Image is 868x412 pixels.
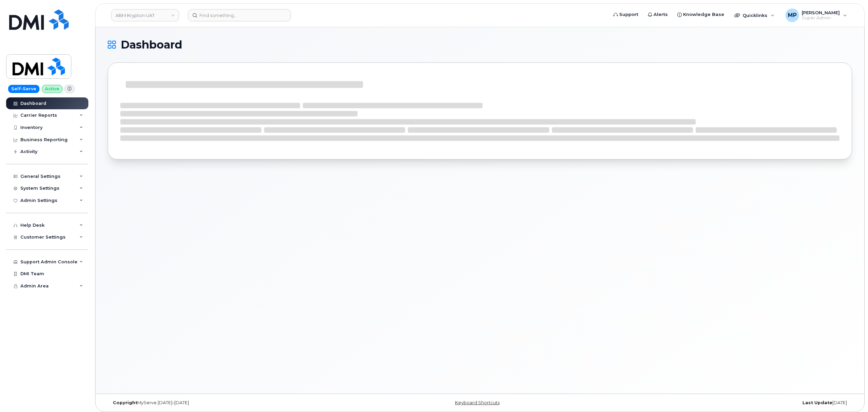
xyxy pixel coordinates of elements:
[108,400,356,406] div: MyServe [DATE]–[DATE]
[121,40,182,50] span: Dashboard
[604,400,852,406] div: [DATE]
[455,400,500,405] a: Keyboard Shortcuts
[113,400,137,405] strong: Copyright
[802,400,832,405] strong: Last Update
